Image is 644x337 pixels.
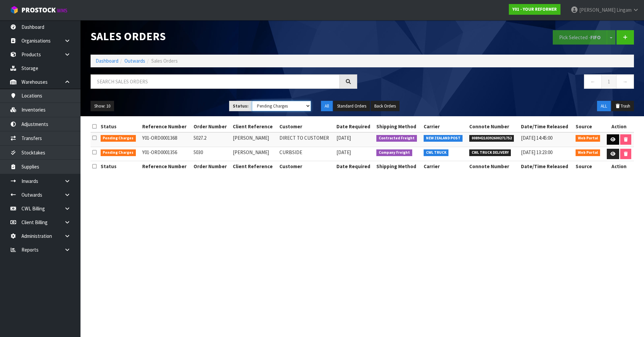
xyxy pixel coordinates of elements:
[597,101,611,112] button: ALL
[468,161,519,172] th: Connote Number
[574,121,604,132] th: Source
[424,135,463,142] span: NEW ZEALAND POST
[57,7,67,14] small: WMS
[192,132,231,147] td: 5027.2
[519,121,574,132] th: Date/Time Released
[333,101,370,112] button: Standard Orders
[101,149,136,156] span: Pending Charges
[576,135,600,142] span: Web Portal
[469,149,511,156] span: CWL TRUCK DELIVERY
[192,161,231,172] th: Order Number
[519,161,574,172] th: Date/Time Released
[321,101,333,112] button: All
[91,101,114,112] button: Show: 10
[616,74,634,89] a: →
[91,74,340,89] input: Search sales orders
[10,6,18,14] img: cube-alt.png
[91,30,357,43] h1: Sales Orders
[141,132,192,147] td: Y01-ORD0001368
[96,58,118,64] a: Dashboard
[101,135,136,142] span: Pending Charges
[278,121,335,132] th: Customer
[521,149,552,155] span: [DATE] 13:23:00
[336,135,351,141] span: [DATE]
[601,74,616,89] a: 1
[521,135,552,141] span: [DATE] 14:45:00
[231,132,278,147] td: [PERSON_NAME]
[192,121,231,132] th: Order Number
[141,121,192,132] th: Reference Number
[422,121,468,132] th: Carrier
[574,161,604,172] th: Source
[422,161,468,172] th: Carrier
[231,161,278,172] th: Client Reference
[141,147,192,161] td: Y01-ORD0001356
[231,147,278,161] td: [PERSON_NAME]
[99,121,141,132] th: Status
[231,121,278,132] th: Client Reference
[468,121,519,132] th: Connote Number
[192,147,231,161] td: 5030
[553,30,607,45] button: Pick Selected -FIFO
[376,135,417,142] span: Contracted Freight
[375,161,422,172] th: Shipping Method
[21,6,56,14] span: ProStock
[335,121,375,132] th: Date Required
[336,149,351,155] span: [DATE]
[278,161,335,172] th: Customer
[375,121,422,132] th: Shipping Method
[335,161,375,172] th: Date Required
[611,101,634,112] button: Trash
[469,135,514,142] span: 00894210392600271752
[278,147,335,161] td: CURBSIDE
[424,149,449,156] span: CWL TRUCK
[576,149,600,156] span: Web Portal
[509,4,560,15] a: Y01 - YOUR REFORMER
[513,6,557,12] strong: Y01 - YOUR REFORMER
[99,161,141,172] th: Status
[233,103,249,109] strong: Status:
[367,74,634,91] nav: Page navigation
[278,132,335,147] td: DIRECT TO CUSTOMER
[579,7,615,13] span: [PERSON_NAME]
[371,101,399,112] button: Back Orders
[124,58,145,64] a: Outwards
[584,74,602,89] a: ←
[590,34,601,41] strong: FIFO
[376,149,412,156] span: Company Freight
[141,161,192,172] th: Reference Number
[151,58,178,64] span: Sales Orders
[604,161,634,172] th: Action
[604,121,634,132] th: Action
[616,7,632,13] span: Lingam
